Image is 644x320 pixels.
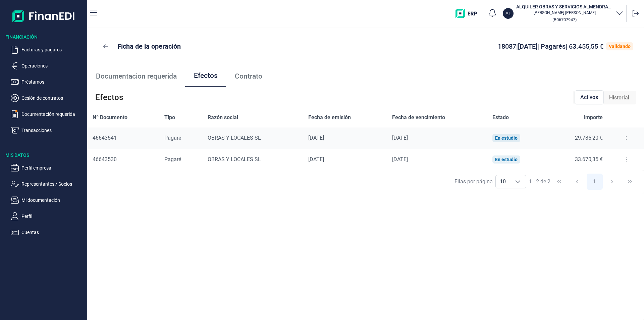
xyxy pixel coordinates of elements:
div: [DATE] [308,135,381,141]
p: AL [505,10,511,17]
div: 29.785,20 € [553,135,603,141]
a: Documentacion requerida [87,65,185,87]
span: 10 [496,175,510,188]
div: Historial [604,91,635,104]
span: Pagaré [164,156,181,163]
a: Efectos [185,65,226,87]
div: En estudio [495,157,518,162]
span: Importe [584,113,603,122]
span: Nº Documento [93,113,127,122]
button: Perfil empresa [11,164,85,172]
a: Contrato [226,65,271,87]
button: Transacciones [11,126,85,134]
span: Fecha de emisión [308,113,351,122]
button: Next Page [604,174,620,190]
p: Documentación requerida [21,110,85,118]
button: Cuentas [11,228,85,236]
img: erp [455,9,482,18]
div: En estudio [495,135,518,141]
h3: ALQUILER OBRAS Y SERVICIOS ALMENDRALEJO SL [516,3,613,10]
div: OBRAS Y LOCALES SL [208,135,298,141]
p: Cuentas [21,228,85,236]
button: First Page [551,174,567,190]
span: Historial [609,94,629,102]
span: Efectos [194,72,218,79]
p: Operaciones [21,62,85,70]
p: Préstamos [21,78,85,86]
span: 1 - 2 de 2 [529,179,550,184]
p: Perfil [21,212,85,220]
span: 46643541 [93,135,117,141]
p: Facturas y pagarés [21,46,85,54]
span: Pagaré [164,135,181,141]
span: Contrato [235,73,262,80]
span: Estado [492,113,509,122]
p: Transacciones [21,126,85,134]
div: Activos [575,90,604,104]
button: Cesión de contratos [11,94,85,102]
img: Logo de aplicación [12,5,75,27]
div: [DATE] [392,156,482,163]
button: Documentación requerida [11,110,85,118]
span: 46643530 [93,156,117,163]
span: 18087 | [DATE] | Pagarés | 63.455,55 € [498,42,603,50]
p: [PERSON_NAME] [PERSON_NAME] [516,10,613,15]
p: Mi documentación [21,196,85,204]
p: Cesión de contratos [21,94,85,102]
button: Previous Page [569,174,585,190]
div: 33.670,35 € [553,156,603,163]
button: Operaciones [11,62,85,70]
p: Perfil empresa [21,164,85,172]
small: Copiar cif [552,17,577,22]
button: Facturas y pagarés [11,46,85,54]
div: Choose [510,175,526,188]
button: Page 1 [587,174,603,190]
p: Representantes / Socios [21,180,85,188]
p: Ficha de la operación [117,42,181,51]
button: Last Page [622,174,638,190]
span: Fecha de vencimiento [392,113,445,122]
span: Efectos [95,92,123,103]
button: Mi documentación [11,196,85,204]
span: Activos [580,93,598,101]
span: Razón social [208,113,238,122]
div: [DATE] [392,135,482,141]
div: Filas por página [454,178,493,186]
div: Validando [609,44,631,49]
div: [DATE] [308,156,381,163]
div: OBRAS Y LOCALES SL [208,156,298,163]
span: Documentacion requerida [96,73,177,80]
button: ALALQUILER OBRAS Y SERVICIOS ALMENDRALEJO SL[PERSON_NAME] [PERSON_NAME](B06707947) [503,3,624,24]
button: Perfil [11,212,85,220]
button: Representantes / Socios [11,180,85,188]
span: Tipo [164,113,175,122]
button: Préstamos [11,78,85,86]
